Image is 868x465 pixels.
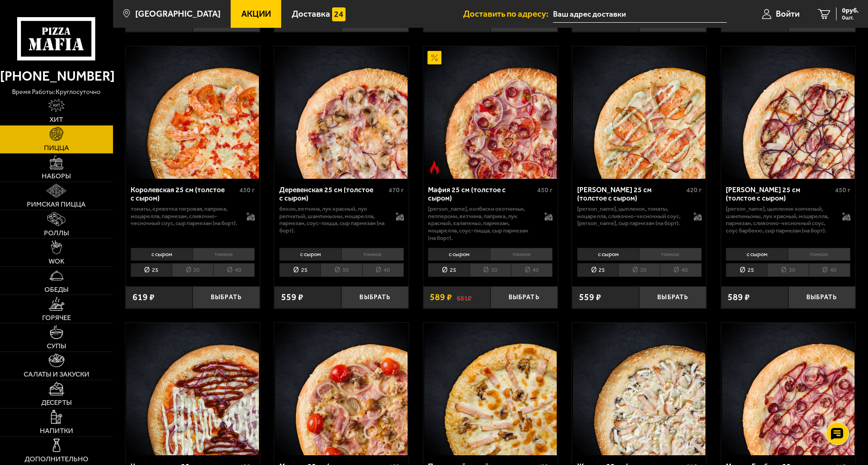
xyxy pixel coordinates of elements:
[239,186,255,194] span: 450 г
[47,343,66,350] span: Супы
[491,286,558,308] button: Выбрать
[428,263,469,277] li: 25
[281,293,303,302] span: 559 ₽
[213,263,255,277] li: 40
[463,10,553,19] span: Доставить по адресу:
[126,46,259,179] img: Королевская 25 см (толстое с сыром)
[42,173,71,180] span: Наборы
[42,314,71,321] span: Горячее
[341,286,409,308] button: Выбрать
[424,46,557,179] img: Мафия 25 см (толстое с сыром)
[131,186,238,203] div: Королевская 25 см (толстое с сыром)
[726,263,767,277] li: 25
[639,286,706,308] button: Выбрать
[25,456,88,463] span: Дополнительно
[686,186,702,194] span: 420 г
[842,7,859,14] span: 0 руб.
[809,263,850,277] li: 40
[332,7,346,21] img: 15daf4d41897b9f0e9f617042186c801.svg
[722,46,855,179] img: Чикен Барбекю 25 см (толстое с сыром)
[577,248,639,261] li: с сыром
[457,293,472,302] s: 681 ₽
[193,248,255,261] li: тонкое
[537,186,553,194] span: 450 г
[490,248,553,261] li: тонкое
[618,263,660,277] li: 30
[131,205,238,227] p: томаты, креветка тигровая, паприка, моцарелла, пармезан, сливочно-чесночный соус, сыр пармезан (н...
[193,286,260,308] button: Выбрать
[572,323,706,455] a: Жюльен 25 см (толстое с сыром)
[577,205,684,227] p: [PERSON_NAME], цыпленок, томаты, моцарелла, сливочно-чесночный соус, [PERSON_NAME], сыр пармезан ...
[767,263,808,277] li: 30
[27,201,86,208] span: Римская пицца
[726,248,788,261] li: с сыром
[428,205,535,241] p: [PERSON_NAME], колбаски охотничьи, пепперони, ветчина, паприка, лук красный, халапеньо, пармезан,...
[579,293,601,302] span: 559 ₽
[722,323,855,455] img: Мясная Барбекю 25 см (толстое с сыром)
[292,10,330,19] span: Доставка
[41,399,72,406] span: Десерты
[172,263,213,277] li: 30
[275,46,408,179] img: Деревенская 25 см (толстое с сыром)
[577,263,618,277] li: 25
[126,46,260,179] a: Королевская 25 см (толстое с сыром)
[279,263,321,277] li: 25
[726,186,833,203] div: [PERSON_NAME] 25 см (толстое с сыром)
[389,186,404,194] span: 470 г
[424,323,557,455] img: Пикантный цыплёнок сулугуни 25 см (толстое с сыром)
[572,46,706,179] a: Чикен Ранч 25 см (толстое с сыром)
[728,293,750,302] span: 589 ₽
[721,46,855,179] a: Чикен Барбекю 25 см (толстое с сыром)
[428,51,441,64] img: Акционный
[40,427,73,434] span: Напитки
[788,286,855,308] button: Выбрать
[428,248,490,261] li: с сыром
[428,161,441,174] img: Острое блюдо
[275,323,408,455] img: Мюнхен 25 см (толстое с сыром)
[274,323,409,455] a: Мюнхен 25 см (толстое с сыром)
[423,46,558,179] a: АкционныйОстрое блюдоМафия 25 см (толстое с сыром)
[44,286,69,293] span: Обеды
[835,186,850,194] span: 450 г
[362,263,404,277] li: 40
[788,248,850,261] li: тонкое
[135,10,220,19] span: [GEOGRAPHIC_DATA]
[776,10,799,19] span: Войти
[50,116,63,123] span: Хит
[842,15,859,20] span: 0 шт.
[573,46,705,179] img: Чикен Ранч 25 см (толстое с сыром)
[131,248,193,261] li: с сыром
[126,323,260,455] a: Четыре сезона 25 см (толстое с сыром)
[44,145,69,151] span: Пицца
[428,186,535,203] div: Мафия 25 см (толстое с сыром)
[49,258,64,265] span: WOK
[132,293,155,302] span: 619 ₽
[470,263,511,277] li: 30
[577,186,684,203] div: [PERSON_NAME] 25 см (толстое с сыром)
[341,248,404,261] li: тонкое
[241,10,271,19] span: Акции
[639,248,702,261] li: тонкое
[24,371,89,378] span: Салаты и закуски
[44,230,69,237] span: Роллы
[430,293,452,302] span: 589 ₽
[721,323,855,455] a: Мясная Барбекю 25 см (толстое с сыром)
[573,323,705,455] img: Жюльен 25 см (толстое с сыром)
[279,186,386,203] div: Деревенская 25 см (толстое с сыром)
[511,263,553,277] li: 40
[126,323,259,455] img: Четыре сезона 25 см (толстое с сыром)
[726,205,833,234] p: [PERSON_NAME], цыпленок копченый, шампиньоны, лук красный, моцарелла, пармезан, сливочно-чесночны...
[660,263,701,277] li: 40
[423,323,558,455] a: Пикантный цыплёнок сулугуни 25 см (толстое с сыром)
[274,46,409,179] a: Деревенская 25 см (толстое с сыром)
[279,248,341,261] li: с сыром
[131,263,172,277] li: 25
[321,263,362,277] li: 30
[279,205,386,234] p: бекон, ветчина, лук красный, лук репчатый, шампиньоны, моцарелла, пармезан, соус-пицца, сыр парме...
[553,6,727,23] input: Ваш адрес доставки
